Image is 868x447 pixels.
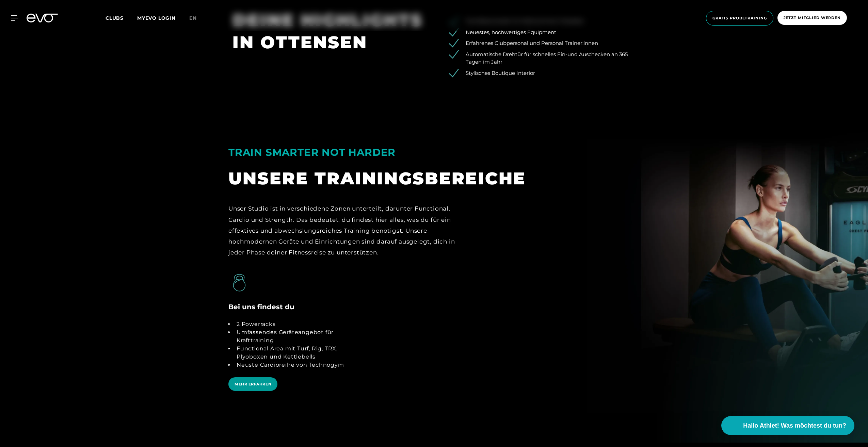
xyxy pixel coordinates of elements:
div: Unser Studio ist in verschiedene Zonen unterteilt, darunter Functional, Cardio und Strength. Das ... [228,203,472,258]
span: Gratis Probetraining [712,15,767,21]
strong: TRAIN SMARTER NOT HARDER [228,146,396,158]
span: MEHR ERFAHREN [235,381,271,387]
span: Jetzt Mitglied werden [784,15,841,21]
span: Hallo Athlet! Was möchtest du tun? [743,421,846,430]
li: Automatische Drehtür für schnelles Ein-und Auschecken an 365 Tagen im Jahr [454,51,636,66]
button: Hallo Athlet! Was möchtest du tun? [721,416,854,435]
a: Clubs [106,15,137,21]
li: Erfahrenes Clubpersonal und Personal Trainer:innen [454,39,636,47]
li: Functional Area mit Turf, Rig, TRX, Plyoboxen und Kettlebells [234,345,362,361]
a: Jetzt Mitglied werden [775,11,849,26]
li: 2 Powerracks [234,320,362,328]
a: MEHR ERFAHREN [228,377,280,403]
li: Stylisches Boutique Interior [454,69,636,77]
li: Umfassendes Geräteangebot für Krafttraining [234,328,362,345]
span: Clubs [106,15,124,21]
a: MYEVO LOGIN [137,15,176,21]
a: Gratis Probetraining [704,11,775,26]
li: Neuste Cardioreihe von Technogym [234,361,362,369]
div: UNSERE TRAININGSBEREICHE [228,167,640,189]
a: en [189,14,205,22]
span: en [189,15,197,21]
h4: Bei uns findest du [228,302,294,312]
